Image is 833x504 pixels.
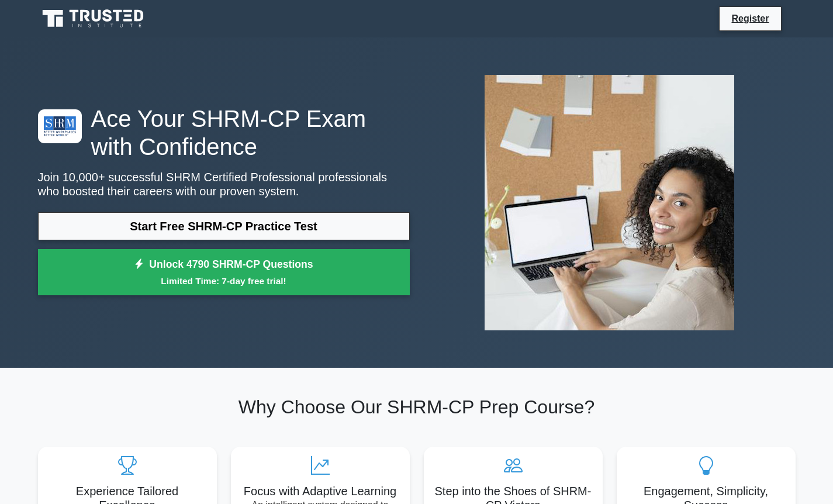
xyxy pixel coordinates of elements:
[38,212,410,240] a: Start Free SHRM-CP Practice Test
[240,484,400,498] h5: Focus with Adaptive Learning
[724,11,776,26] a: Register
[38,105,410,161] h1: Ace Your SHRM-CP Exam with Confidence
[38,170,410,198] p: Join 10,000+ successful SHRM Certified Professional professionals who boosted their careers with ...
[38,396,796,418] h2: Why Choose Our SHRM-CP Prep Course?
[53,274,395,288] small: Limited Time: 7-day free trial!
[38,249,410,296] a: Unlock 4790 SHRM-CP QuestionsLimited Time: 7-day free trial!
